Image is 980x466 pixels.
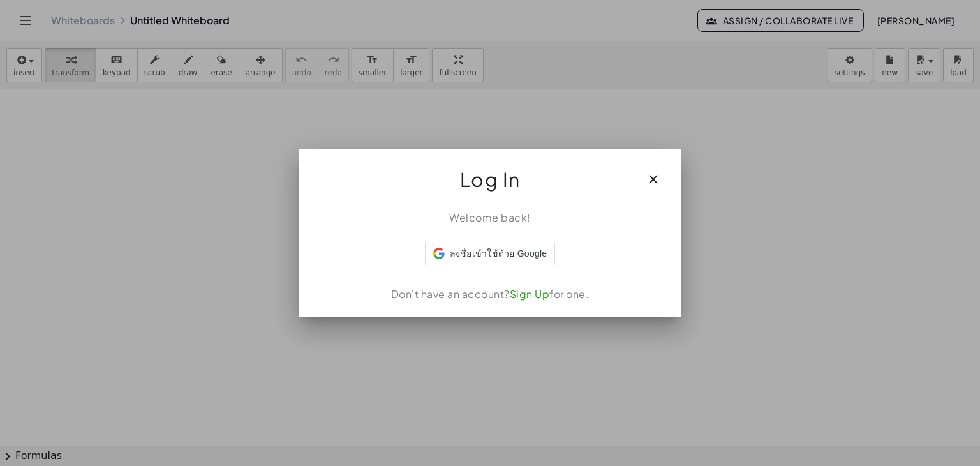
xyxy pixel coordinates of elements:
span: Log In [460,164,521,195]
a: Sign Up [510,287,550,301]
div: Welcome back! [314,210,666,225]
div: Don't have an account? for one. [314,287,666,302]
span: ลงชื่อเข้าใช้ด้วย Google [450,247,547,260]
div: ลงชื่อเข้าใช้ด้วย Google [425,241,556,266]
